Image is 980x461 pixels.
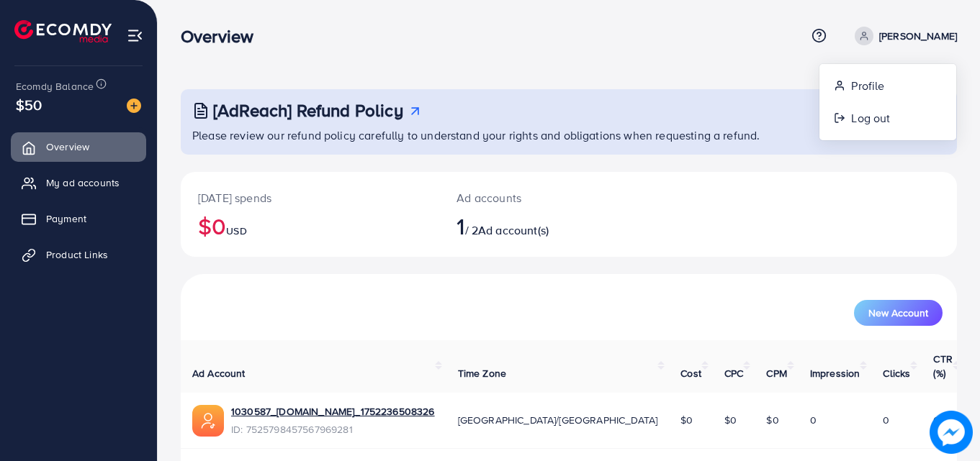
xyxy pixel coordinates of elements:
[457,209,464,242] span: 1
[11,132,146,161] a: Overview
[192,127,948,144] p: Please review our refund policy carefully to understand your rights and obligations when requesti...
[198,189,422,206] p: [DATE] spends
[213,100,403,121] h3: [AdReach] Refund Policy
[458,366,506,380] span: Time Zone
[883,366,910,380] span: Clicks
[930,411,973,454] img: image
[766,366,786,380] span: CPM
[680,366,701,380] span: Cost
[851,109,890,127] span: Log out
[819,63,957,141] ul: [PERSON_NAME]
[46,140,89,154] span: Overview
[849,27,957,45] a: [PERSON_NAME]
[810,366,860,380] span: Impression
[458,413,658,427] span: [GEOGRAPHIC_DATA]/[GEOGRAPHIC_DATA]
[766,413,778,427] span: $0
[457,212,616,239] h2: / 2
[854,300,943,326] button: New Account
[14,20,112,42] img: logo
[868,308,928,318] span: New Account
[46,211,86,226] span: Payment
[851,77,884,94] span: Profile
[231,422,435,437] span: ID: 7525798457567969281
[16,79,94,93] span: Ecomdy Balance
[680,413,693,427] span: $0
[16,94,42,115] span: $50
[127,27,143,44] img: menu
[46,175,120,190] span: My ad accounts
[46,247,108,262] span: Product Links
[192,405,224,437] img: ic-ads-acc.e4c84228.svg
[457,189,616,206] p: Ad accounts
[226,224,246,238] span: USD
[933,352,952,380] span: CTR (%)
[198,212,422,239] h2: $0
[883,413,889,427] span: 0
[478,222,549,238] span: Ad account(s)
[11,240,146,269] a: Product Links
[181,26,265,47] h3: Overview
[810,413,817,427] span: 0
[724,413,737,427] span: $0
[724,366,743,380] span: CPC
[11,204,146,233] a: Payment
[192,366,246,380] span: Ad Account
[127,99,141,113] img: image
[879,27,957,45] p: [PERSON_NAME]
[231,404,435,419] a: 1030587_[DOMAIN_NAME]_1752236508326
[11,168,146,197] a: My ad accounts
